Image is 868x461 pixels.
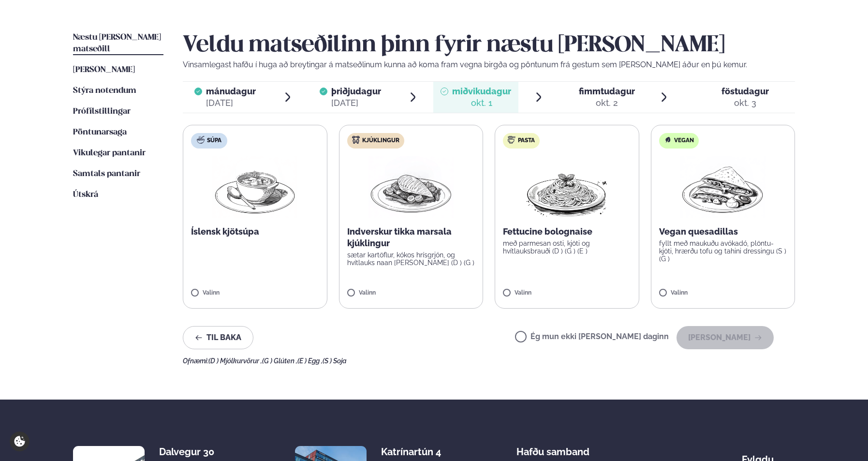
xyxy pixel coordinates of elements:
[352,136,360,144] img: chicken.svg
[73,168,140,180] a: Samtals pantanir
[73,189,98,201] a: Útskrá
[331,86,381,96] span: þriðjudagur
[10,431,29,451] a: Cookie settings
[323,357,347,365] span: (S ) Soja
[659,239,787,263] p: fyllt með maukuðu avókadó, plöntu-kjöti, hrærðu tofu og tahini dressingu (S ) (G )
[73,33,161,53] span: Næstu [PERSON_NAME] matseðill
[73,85,136,97] a: Stýra notendum
[368,156,454,218] img: Chicken-breast.png
[73,64,135,76] a: [PERSON_NAME]
[183,357,795,365] div: Ofnæmi:
[73,170,140,178] span: Samtals pantanir
[503,226,631,238] p: Fettucine bolognaise
[208,357,262,365] span: (D ) Mjólkurvörur ,
[503,239,631,255] p: með parmesan osti, kjöti og hvítlauksbrauði (D ) (G ) (E )
[516,438,589,458] span: Hafðu samband
[297,357,323,365] span: (E ) Egg ,
[73,107,131,116] span: Prófílstillingar
[206,86,256,96] span: mánudagur
[680,156,765,218] img: Quesadilla.png
[73,66,135,74] span: [PERSON_NAME]
[362,137,399,145] span: Kjúklingur
[73,128,127,136] span: Pöntunarsaga
[721,86,769,96] span: föstudagur
[659,226,787,238] p: Vegan quesadillas
[262,357,297,365] span: (G ) Glúten ,
[518,137,535,145] span: Pasta
[191,226,319,238] p: Íslensk kjötsúpa
[73,148,146,159] a: Vikulegar pantanir
[207,137,221,145] span: Súpa
[73,106,131,118] a: Prófílstillingar
[206,97,256,109] div: [DATE]
[183,59,795,71] p: Vinsamlegast hafðu í huga að breytingar á matseðlinum kunna að koma fram vegna birgða og pöntunum...
[347,226,475,249] p: Indverskur tikka marsala kjúklingur
[73,32,163,55] a: Næstu [PERSON_NAME] matseðill
[159,446,236,458] div: Dalvegur 30
[579,97,635,109] div: okt. 2
[73,191,98,199] span: Útskrá
[183,326,253,349] button: Til baka
[508,136,515,144] img: pasta.svg
[452,86,511,96] span: miðvikudagur
[579,86,635,96] span: fimmtudagur
[677,326,774,349] button: [PERSON_NAME]
[197,136,205,144] img: soup.svg
[73,127,127,138] a: Pöntunarsaga
[73,149,146,157] span: Vikulegar pantanir
[331,97,381,109] div: [DATE]
[183,32,795,59] h2: Veldu matseðilinn þinn fyrir næstu [PERSON_NAME]
[381,446,458,458] div: Katrínartún 4
[664,136,672,144] img: Vegan.svg
[347,251,475,267] p: sætar kartöflur, kókos hrísgrjón, og hvítlauks naan [PERSON_NAME] (D ) (G )
[524,156,609,218] img: Spagetti.png
[721,97,769,109] div: okt. 3
[212,156,297,218] img: Soup.png
[73,87,136,95] span: Stýra notendum
[452,97,511,109] div: okt. 1
[674,137,694,145] span: Vegan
